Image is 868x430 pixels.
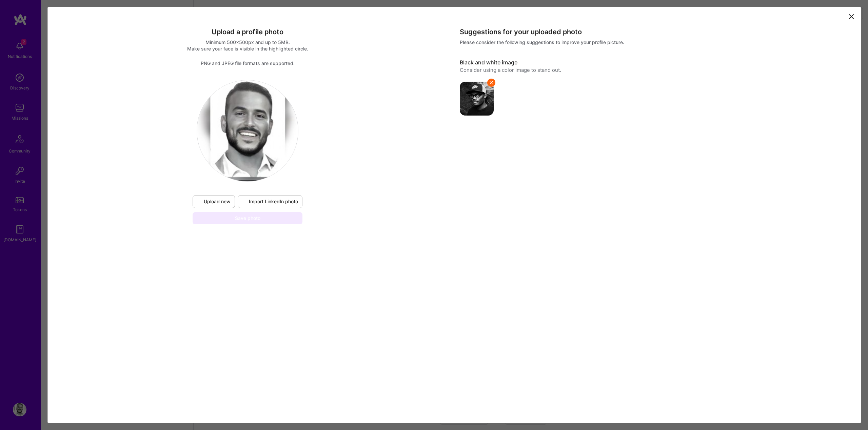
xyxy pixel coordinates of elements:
span: Upload new [197,198,231,205]
i: icon LinkedInDarkV2 [242,199,248,204]
button: Upload new [193,195,235,208]
button: Import LinkedIn photo [238,195,302,208]
div: Consider using a color image to stand out. [460,66,846,74]
img: logo [197,80,298,181]
div: Please consider the following suggestions to improve your profile picture. [460,39,846,45]
i: icon UploadDark [197,199,202,204]
span: Import LinkedIn photo [242,198,298,205]
div: Minimum 500x500px and up to 5MB. [55,39,441,45]
div: To import a profile photo add your LinkedIn URL to your profile. [238,195,302,208]
div: Black and white image [460,59,846,66]
img: avatar [460,82,494,116]
div: Make sure your face is visible in the highlighted circle. [55,45,441,52]
div: Upload a profile photo [55,27,441,36]
div: Suggestions for your uploaded photo [460,27,846,36]
div: logoUpload newImport LinkedIn photoSave photo [191,80,304,224]
div: PNG and JPEG file formats are supported. [55,60,441,66]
